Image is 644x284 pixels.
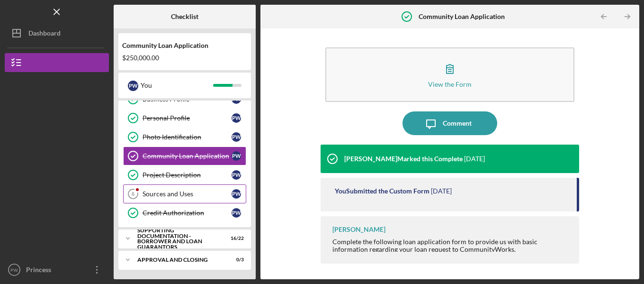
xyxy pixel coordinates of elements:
div: P W [232,170,241,180]
button: PWPrincess [PERSON_NAME] [5,260,109,279]
div: Personal Profile [143,114,232,122]
div: 0 / 3 [227,257,244,263]
div: Supporting Documentation - Borrower and Loan Guarantors [137,228,220,249]
div: Credit Authorization [143,209,232,217]
a: Photo IdentificationPW [123,128,246,147]
b: Checklist [171,13,198,20]
div: Dashboard [28,24,61,45]
a: Project DescriptionPW [123,165,246,184]
div: Complete the following loan application form to provide us with basic information regarding your ... [332,238,570,253]
div: P W [232,113,241,123]
div: Approval and Closing [137,257,220,263]
button: Dashboard [5,24,109,43]
div: View the Form [428,81,472,88]
a: 6Sources and UsesPW [123,184,246,203]
a: Community Loan ApplicationPW [123,147,246,165]
time: 2025-09-22 15:30 [464,155,485,163]
div: You [141,77,213,93]
a: Business ProfilePW [123,90,246,109]
tspan: 6 [132,191,134,197]
div: $250,000.00 [122,54,247,62]
div: Project Description [143,171,232,179]
div: P W [232,132,241,142]
button: View the Form [325,47,574,102]
div: Community Loan Application [122,42,247,49]
div: You Submitted the Custom Form [335,187,429,195]
div: P W [232,151,241,161]
div: P W [128,81,138,91]
a: Credit AuthorizationPW [123,203,246,222]
div: P W [232,208,241,218]
button: Comment [402,111,497,135]
a: Personal ProfilePW [123,109,246,128]
text: PW [10,267,18,273]
div: [PERSON_NAME] Marked this Complete [344,155,463,163]
div: Comment [443,111,472,135]
div: Community Loan Application [143,152,232,160]
time: 2025-09-15 18:55 [431,187,452,195]
b: Community Loan Application [419,13,505,20]
div: Photo Identification [143,133,232,141]
div: 16 / 22 [227,236,244,241]
div: P W [232,189,241,199]
div: [PERSON_NAME] [332,226,385,233]
div: Sources and Uses [143,190,232,198]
